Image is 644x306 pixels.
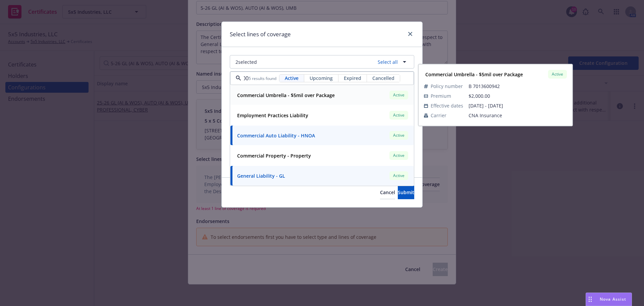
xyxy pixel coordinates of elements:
input: Filter by keyword [241,74,249,82]
span: Active [551,71,564,77]
button: Submit [398,186,414,199]
span: Submit [398,189,414,195]
strong: Commercial Umbrella - $5mil over Package [237,92,335,98]
strong: Commercial Auto Liability - HNOA [237,132,315,139]
span: 2 selected [235,58,257,65]
div: Drag to move [586,293,594,306]
span: Upcoming [310,75,333,82]
span: $2,000.00 [469,93,490,99]
a: Select all [375,58,398,65]
span: Active [392,152,406,159]
span: Cancel [380,189,395,195]
button: Cancel [380,186,395,199]
strong: Commercial Property - Property [237,152,311,159]
button: 2selectedSelect all [230,55,414,69]
strong: Employment Practices Liability [237,112,308,119]
span: B 7013600942 [469,83,567,90]
span: Carrier [431,112,446,119]
span: CNA Insurance [469,112,567,119]
button: Nova Assist [586,293,632,306]
span: Nova Assist [600,296,626,302]
span: Active [392,132,406,138]
span: Expired [344,75,361,82]
a: close [406,30,414,38]
span: Active [392,173,406,179]
span: 5 results found [249,76,276,81]
strong: General Liability - GL [237,173,285,179]
span: Active [392,112,406,118]
h1: Select lines of coverage [230,30,291,39]
span: Active [285,75,299,82]
span: Active [392,92,406,98]
span: Premium [431,92,451,99]
strong: Commercial Umbrella - $5mil over Package [425,71,523,78]
span: Policy number [431,83,463,90]
span: Effective dates [431,102,463,109]
span: [DATE] - [DATE] [469,102,567,109]
span: Cancelled [372,75,394,82]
